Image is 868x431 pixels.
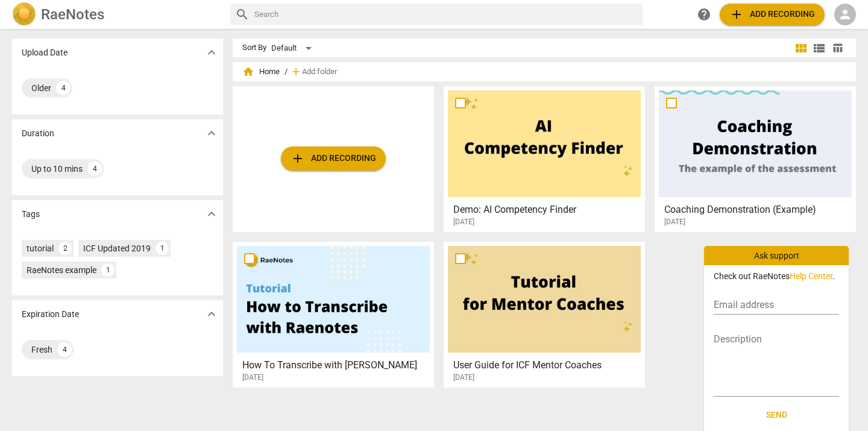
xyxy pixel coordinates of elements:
span: add [290,66,302,78]
button: Upload [281,146,386,171]
p: Expiration Date [22,308,79,321]
a: Help [693,4,715,25]
div: 4 [56,81,71,95]
span: expand_more [204,207,219,221]
h3: Coaching Demonstration (Example) [664,203,853,217]
button: Show more [203,124,221,142]
div: 1 [101,263,115,277]
button: Table view [828,39,846,57]
span: [DATE] [453,373,474,383]
div: Ask support [704,246,849,265]
button: Send [714,404,839,426]
div: ICF Updated 2019 [83,242,151,254]
span: Add recording [729,7,815,22]
button: Show more [203,205,221,223]
span: Add folder [302,68,337,77]
span: view_module [794,41,808,55]
span: help [697,7,711,22]
a: User Guide for ICF Mentor Coaches[DATE] [448,246,641,382]
span: expand_more [204,45,219,60]
div: Fresh [31,344,52,356]
p: Duration [22,127,54,140]
span: add [729,7,744,22]
div: 4 [57,342,72,357]
span: table_chart [832,42,843,54]
span: search [235,7,250,22]
div: 2 [58,242,72,255]
span: Home [242,66,280,78]
a: Coaching Demonstration (Example)[DATE] [659,90,852,227]
a: LogoRaeNotes [12,2,221,27]
span: Send [723,409,829,421]
h3: How To Transcribe with RaeNotes [242,358,431,373]
button: List view [810,39,828,57]
button: Show more [203,305,221,323]
div: Default [271,39,316,58]
span: view_list [812,41,826,55]
button: Tile view [792,39,810,57]
span: expand_more [204,126,219,140]
div: 1 [156,242,169,255]
div: Up to 10 mins [31,163,83,175]
a: How To Transcribe with [PERSON_NAME][DATE] [237,246,430,382]
input: Search [254,5,638,24]
span: add [291,151,305,166]
h2: RaeNotes [41,6,104,23]
div: 4 [87,162,102,176]
span: Add recording [291,151,376,166]
p: Tags [22,208,40,221]
button: Upload [720,4,825,25]
div: RaeNotes example [27,264,96,276]
span: [DATE] [453,217,474,227]
img: Logo [12,2,36,27]
span: [DATE] [664,217,685,227]
a: Help Center [790,271,832,281]
p: Upload Date [22,46,68,59]
span: / [285,68,288,77]
button: Show more [203,43,221,61]
span: expand_more [204,307,219,321]
span: [DATE] [242,373,263,383]
div: Older [31,82,51,94]
span: person [838,7,852,22]
h3: Demo: AI Competency Finder [453,203,642,217]
div: tutorial [27,242,54,254]
a: Demo: AI Competency Finder[DATE] [448,90,641,227]
p: Check out RaeNotes . [714,270,839,283]
h3: User Guide for ICF Mentor Coaches [453,358,642,373]
span: home [242,66,254,78]
div: Sort By [242,43,266,52]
